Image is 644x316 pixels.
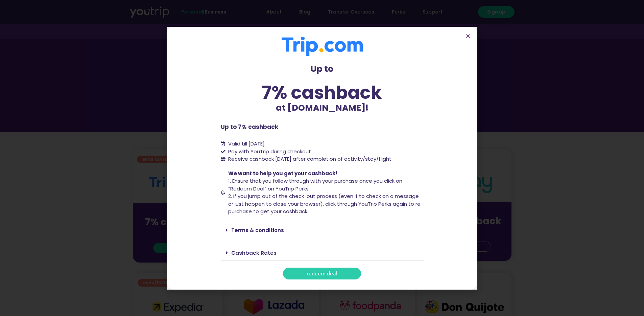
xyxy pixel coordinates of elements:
[221,63,424,75] p: Up to
[221,245,424,261] div: Cashback Rates
[221,101,424,114] p: at [DOMAIN_NAME]!
[221,222,424,238] div: Terms & conditions
[221,84,424,101] div: 7% cashback
[226,148,311,156] span: Pay with YouTrip during checkout
[466,33,471,39] a: Close
[228,155,391,162] span: Receive cashback [DATE] after completion of activity/stay/flight
[283,268,361,279] a: redeem deal
[228,193,423,215] span: 2. If you jump out of the check-out process (even if to check on a message or just happen to clos...
[231,227,284,234] a: Terms & conditions
[231,249,277,256] a: Cashback Rates
[307,271,337,276] span: redeem deal
[228,177,402,192] span: 1. Ensure that you follow through with your purchase once you click on “Redeem Deal” on YouTrip P...
[228,140,265,147] span: Valid till [DATE]
[221,123,278,131] b: Up to 7% cashback
[228,170,337,177] span: We want to help you get your cashback!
